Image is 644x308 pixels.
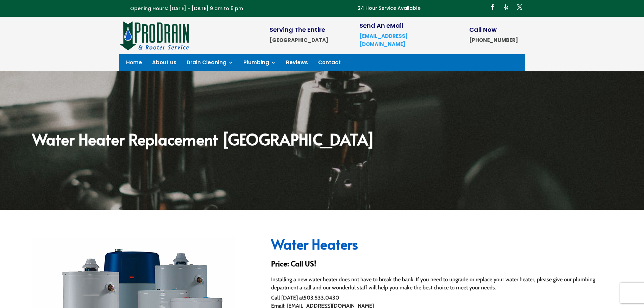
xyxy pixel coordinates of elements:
[514,2,525,13] a: Follow on X
[126,60,142,68] a: Home
[487,2,498,13] a: Follow on Facebook
[304,294,339,301] strong: 503.533.0430
[187,60,233,68] a: Drain Cleaning
[469,37,518,44] strong: [PHONE_NUMBER]
[286,60,308,68] a: Reviews
[271,294,304,301] span: Call [DATE] at
[359,21,403,30] span: Send An eMail
[269,37,328,44] strong: [GEOGRAPHIC_DATA]
[269,25,325,34] span: Serving The Entire
[501,2,511,13] a: Follow on Yelp
[358,4,421,13] p: 24 Hour Service Available
[32,131,612,150] h2: Water Heater Replacement [GEOGRAPHIC_DATA]
[469,25,497,34] span: Call Now
[271,260,612,270] h3: Price: Call US!
[119,20,190,51] img: site-logo-100h
[271,237,612,254] h2: Water Heaters
[152,60,176,68] a: About us
[318,60,341,68] a: Contact
[243,60,276,68] a: Plumbing
[130,5,243,12] span: Opening Hours: [DATE] - [DATE] 9 am to 5 pm
[271,276,612,292] p: Installing a new water heater does not have to break the bank. If you need to upgrade or replace ...
[359,32,408,48] a: [EMAIL_ADDRESS][DOMAIN_NAME]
